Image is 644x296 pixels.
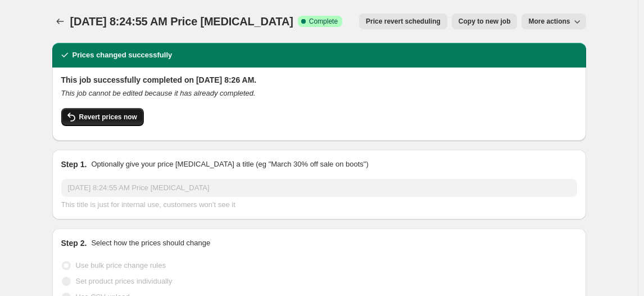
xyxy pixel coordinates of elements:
[359,14,447,29] button: Price revert scheduling
[76,261,166,270] span: Use bulk price change rules
[91,159,368,170] p: Optionally give your price [MEDICAL_DATA] a title (eg "March 30% off sale on boots")
[366,17,441,26] span: Price revert scheduling
[61,237,87,249] h2: Step 2.
[61,200,235,209] span: This title is just for internal use, customers won't see it
[459,17,511,26] span: Copy to new job
[61,179,577,197] input: 30% off holiday sale
[52,14,68,29] button: Price change jobs
[79,113,137,122] span: Revert prices now
[72,50,173,61] h2: Prices changed successfully
[452,14,518,29] button: Copy to new job
[70,15,293,28] span: [DATE] 8:24:55 AM Price [MEDICAL_DATA]
[528,17,570,26] span: More actions
[91,237,210,249] p: Select how the prices should change
[309,17,338,26] span: Complete
[61,159,87,170] h2: Step 1.
[76,277,173,285] span: Set product prices individually
[61,108,144,126] button: Revert prices now
[521,14,586,29] button: More actions
[61,74,577,86] h2: This job successfully completed on [DATE] 8:26 AM.
[61,89,256,97] i: This job cannot be edited because it has already completed.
